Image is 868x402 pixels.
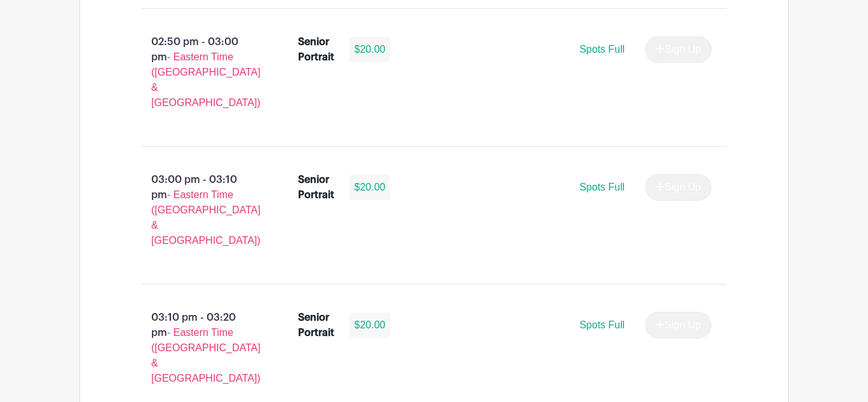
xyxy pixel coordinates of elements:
p: 02:50 pm - 03:00 pm [121,29,278,116]
div: $20.00 [349,312,391,338]
div: Senior Portrait [298,172,334,203]
span: Spots Full [580,44,625,55]
div: $20.00 [349,175,391,200]
span: - Eastern Time ([GEOGRAPHIC_DATA] & [GEOGRAPHIC_DATA]) [151,51,261,108]
p: 03:00 pm - 03:10 pm [121,167,278,253]
span: Spots Full [580,182,625,192]
div: Senior Portrait [298,310,334,340]
span: Spots Full [580,319,625,330]
span: - Eastern Time ([GEOGRAPHIC_DATA] & [GEOGRAPHIC_DATA]) [151,189,261,246]
p: 03:10 pm - 03:20 pm [121,305,278,391]
div: Senior Portrait [298,34,334,65]
span: - Eastern Time ([GEOGRAPHIC_DATA] & [GEOGRAPHIC_DATA]) [151,327,261,384]
div: $20.00 [349,37,391,62]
